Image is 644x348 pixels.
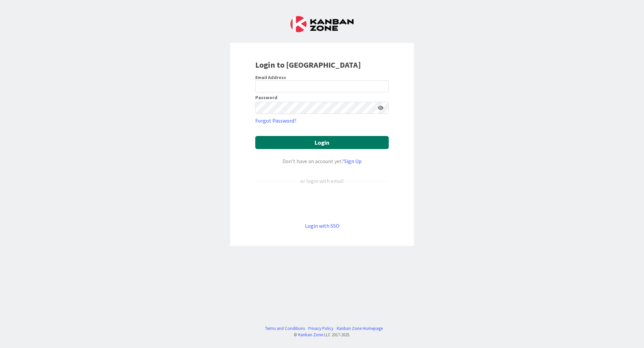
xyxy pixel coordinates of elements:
[308,325,333,332] a: Privacy Policy
[255,95,277,100] label: Password
[255,117,297,125] a: Forgot Password?
[255,157,389,165] div: Don’t have an account yet?
[255,74,286,80] label: Email Address
[305,222,339,229] a: Login with SSO
[252,196,392,211] iframe: Kirjaudu Google-tilillä -painike
[265,325,305,332] a: Terms and Conditions
[337,325,383,332] a: Kanban Zone Homepage
[298,332,323,337] a: Kanban Zone
[299,177,345,185] div: or login with email
[290,16,354,32] img: Kanban Zone
[255,60,361,70] b: Login to [GEOGRAPHIC_DATA]
[262,332,383,338] div: © LLC 2017- 2025 .
[255,136,389,149] button: Login
[344,158,362,164] a: Sign Up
